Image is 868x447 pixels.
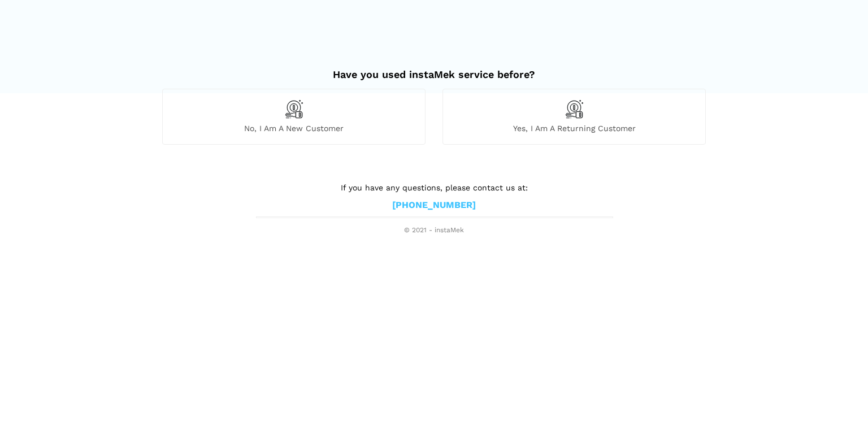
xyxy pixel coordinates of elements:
[256,181,612,194] p: If you have any questions, please contact us at:
[443,123,705,133] span: Yes, I am a returning customer
[163,123,425,133] span: No, I am a new customer
[256,226,612,235] span: © 2021 - instaMek
[162,57,706,81] h2: Have you used instaMek service before?
[392,199,476,211] a: [PHONE_NUMBER]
